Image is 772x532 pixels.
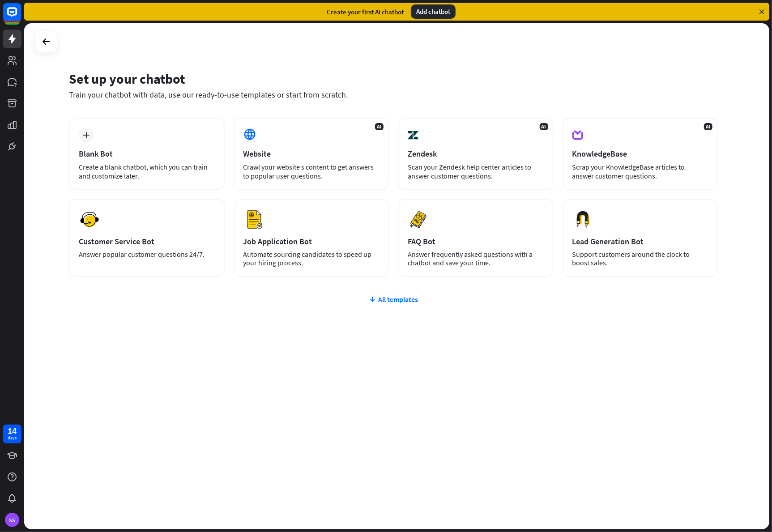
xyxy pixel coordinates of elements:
button: Open LiveChat chat widget [7,4,34,30]
div: Scan your Zendesk help center articles to answer customer questions. [408,162,544,180]
div: Train your chatbot with data, use our ready-to-use templates or start from scratch. [69,89,718,100]
div: Zendesk [408,149,544,159]
div: Create a blank chatbot, which you can train and customize later. [79,162,215,180]
div: days [8,435,17,441]
span: AI [375,123,384,130]
div: Customer Service Bot [79,236,215,247]
div: Answer frequently asked questions with a chatbot and save your time. [408,250,544,267]
div: Scrap your KnowledgeBase articles to answer customer questions. [572,162,708,180]
div: Add chatbot [411,4,456,19]
div: Crawl your website’s content to get answers to popular user questions. [243,162,380,180]
span: AI [704,123,712,130]
span: AI [540,123,548,130]
div: Answer popular customer questions 24/7. [79,250,215,259]
div: Lead Generation Bot [572,236,708,247]
div: All templates [69,295,718,304]
div: 14 [8,427,17,435]
div: KnowledgeBase [572,149,708,159]
div: Blank Bot [79,149,215,159]
a: 14 days [3,425,21,443]
div: Job Application Bot [243,236,380,247]
div: Support customers around the clock to boost sales. [572,250,708,267]
div: Website [243,149,380,159]
div: Create your first AI chatbot [327,8,404,16]
div: SS [5,513,19,527]
div: Automate sourcing candidates to speed up your hiring process. [243,250,380,267]
div: FAQ Bot [408,236,544,247]
div: Set up your chatbot [69,70,718,87]
i: plus [83,132,90,138]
